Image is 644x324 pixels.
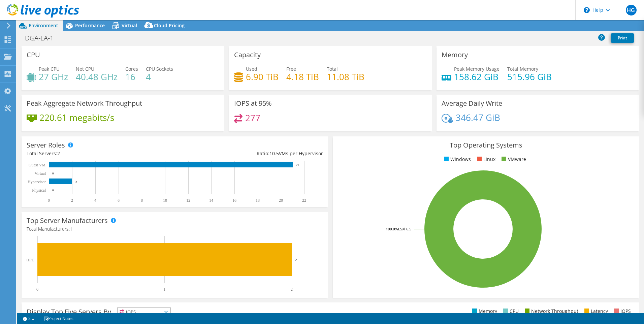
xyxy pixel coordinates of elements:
[35,171,46,176] text: Virtual
[27,150,175,157] div: Total Servers:
[118,198,120,203] text: 6
[39,314,78,323] a: Project Notes
[39,114,114,121] h4: 220.61 megabits/s
[295,258,297,262] text: 2
[279,198,283,203] text: 20
[442,100,502,107] h3: Average Daily Write
[75,22,105,29] span: Performance
[26,258,34,262] text: HPE
[39,73,68,80] h4: 27 GHz
[27,217,108,224] h3: Top Server Manufacturers
[502,307,519,315] li: CPU
[232,198,236,203] text: 16
[154,22,185,29] span: Cloud Pricing
[57,150,60,157] span: 2
[118,308,170,316] span: IOPS
[286,66,296,72] span: Free
[125,73,138,80] h4: 16
[234,100,272,107] h3: IOPS at 95%
[29,22,58,29] span: Environment
[456,114,500,121] h4: 346.47 GiB
[471,307,497,315] li: Memory
[246,66,257,72] span: Used
[39,66,60,72] span: Peak CPU
[338,141,634,149] h3: Top Operating Systems
[18,314,39,323] a: 2
[175,150,323,157] div: Ratio: VMs per Hypervisor
[186,198,190,203] text: 12
[32,188,46,193] text: Physical
[442,156,471,163] li: Windows
[209,198,213,203] text: 14
[286,73,319,80] h4: 4.18 TiB
[291,287,293,292] text: 2
[146,73,173,80] h4: 4
[454,66,500,72] span: Peak Memory Usage
[246,73,279,80] h4: 6.90 TiB
[76,66,94,72] span: Net CPU
[28,180,46,184] text: Hypervisor
[71,198,73,203] text: 2
[52,172,54,175] text: 0
[256,198,260,203] text: 18
[75,180,77,184] text: 2
[27,51,40,59] h3: CPU
[94,198,96,203] text: 4
[29,163,45,167] text: Guest VM
[22,34,64,42] h1: DGA-LA-1
[234,51,261,59] h3: Capacity
[442,51,468,59] h3: Memory
[398,226,411,231] tspan: ESXi 6.5
[163,287,165,292] text: 1
[52,189,54,192] text: 0
[76,73,118,80] h4: 40.48 GHz
[327,66,338,72] span: Total
[27,100,142,107] h3: Peak Aggregate Network Throughput
[296,163,299,167] text: 21
[141,198,143,203] text: 8
[48,198,50,203] text: 0
[583,307,608,315] li: Latency
[327,73,364,80] h4: 11.08 TiB
[584,7,590,13] svg: \n
[146,66,173,72] span: CPU Sockets
[27,141,65,149] h3: Server Roles
[302,198,306,203] text: 22
[500,156,526,163] li: VMware
[454,73,500,80] h4: 158.62 GiB
[386,226,398,231] tspan: 100.0%
[269,150,279,157] span: 10.5
[245,114,260,122] h4: 277
[507,66,538,72] span: Total Memory
[36,287,38,292] text: 0
[27,225,323,233] h4: Total Manufacturers:
[475,156,495,163] li: Linux
[626,5,637,15] span: HG
[122,22,137,29] span: Virtual
[70,226,72,232] span: 1
[612,307,631,315] li: IOPS
[125,66,138,72] span: Cores
[611,33,634,43] a: Print
[163,198,167,203] text: 10
[523,307,578,315] li: Network Throughput
[507,73,552,80] h4: 515.96 GiB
